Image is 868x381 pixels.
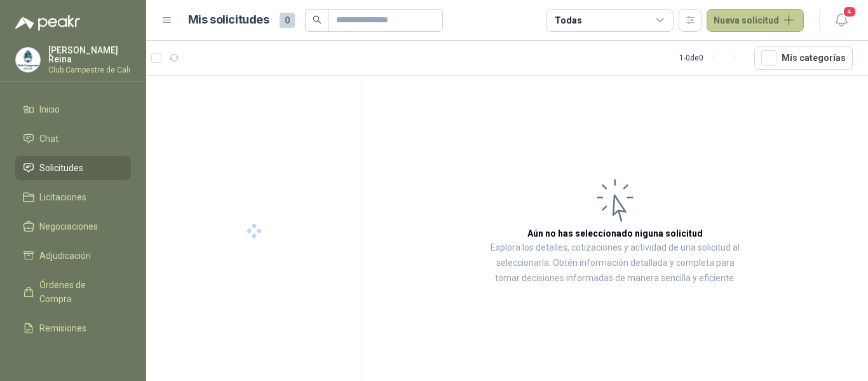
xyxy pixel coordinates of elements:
[15,214,131,239] a: Negociaciones
[39,249,91,263] span: Adjudicación
[39,278,119,306] span: Órdenes de Compra
[15,185,131,209] a: Licitaciones
[15,273,131,311] a: Órdenes de Compra
[555,13,581,27] div: Todas
[754,46,853,70] button: Mís categorías
[15,244,131,268] a: Adjudicación
[188,11,269,29] h1: Mis solicitudes
[39,161,83,175] span: Solicitudes
[15,15,80,31] img: Logo peakr
[280,13,295,28] span: 0
[707,9,804,32] button: Nueva solicitud
[843,6,857,18] span: 4
[16,48,40,72] img: Company Logo
[830,9,853,32] button: 4
[15,345,131,370] a: Configuración
[39,321,86,335] span: Remisiones
[313,15,322,24] span: search
[15,316,131,340] a: Remisiones
[527,226,703,240] h3: Aún no has seleccionado niguna solicitud
[48,66,131,74] p: Club Campestre de Cali
[15,97,131,121] a: Inicio
[679,48,744,68] div: 1 - 0 de 0
[39,219,98,233] span: Negociaciones
[39,132,58,146] span: Chat
[15,156,131,180] a: Solicitudes
[48,46,131,64] p: [PERSON_NAME] Reina
[489,240,741,286] p: Explora los detalles, cotizaciones y actividad de una solicitud al seleccionarla. Obtén informaci...
[39,102,60,116] span: Inicio
[39,190,86,204] span: Licitaciones
[15,127,131,151] a: Chat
